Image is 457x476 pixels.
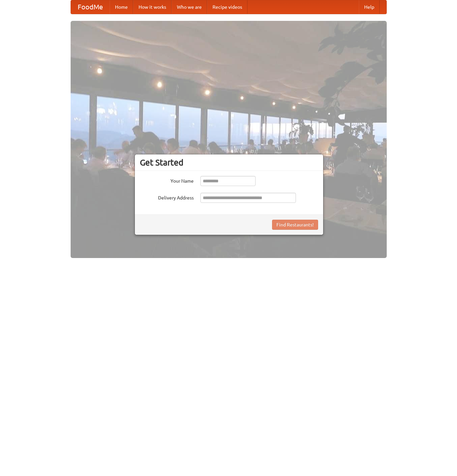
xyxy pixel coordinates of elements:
[359,0,380,14] a: Help
[140,176,194,184] label: Your Name
[140,193,194,201] label: Delivery Address
[272,220,318,230] button: Find Restaurants!
[71,0,110,14] a: FoodMe
[133,0,172,14] a: How it works
[207,0,247,14] a: Recipe videos
[172,0,207,14] a: Who we are
[140,157,318,168] h3: Get Started
[110,0,133,14] a: Home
